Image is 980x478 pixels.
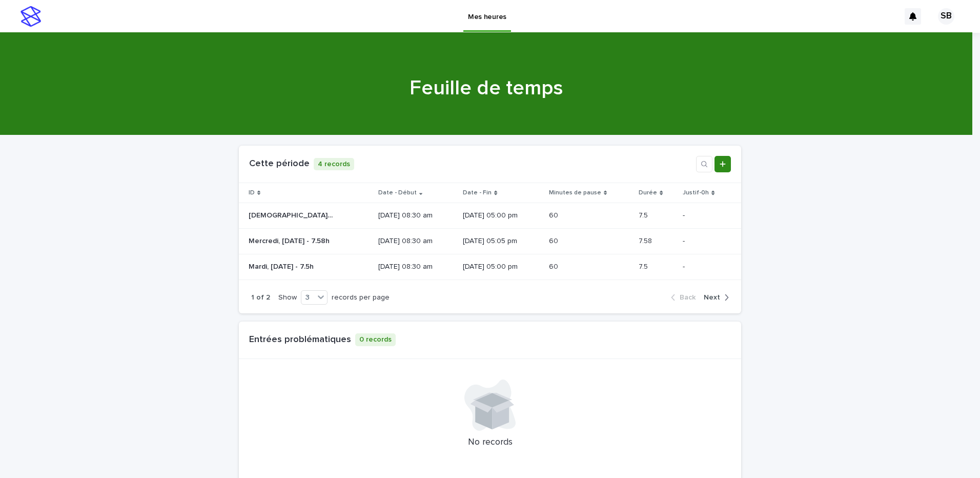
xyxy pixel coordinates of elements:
[239,254,741,280] tr: Mardi, [DATE] - 7.5hMardi, [DATE] - 7.5h [DATE] 08:30 am[DATE] 05:00 pm6060 7.57.5 -
[355,333,396,346] p: 0 records
[239,203,741,229] tr: [DEMOGRAPHIC_DATA], [DATE] - 7.5h[DEMOGRAPHIC_DATA], [DATE] - 7.5h [DATE] 08:30 am[DATE] 05:00 pm...
[700,293,729,302] button: Next
[680,294,696,301] span: Back
[378,211,455,220] p: [DATE] 08:30 am
[301,292,314,303] div: 3
[639,209,650,220] p: 7.5
[463,237,540,246] p: [DATE] 05:05 pm
[639,235,654,246] p: 7.58
[639,187,657,198] p: Durée
[938,8,954,25] div: SB
[21,6,41,27] img: stacker-logo-s-only.png
[251,293,270,302] p: 1 of 2
[249,235,332,246] p: Mercredi, 17 Sep '25 - 7.58h
[671,293,700,302] button: Back
[278,293,297,302] p: Show
[249,187,255,198] p: ID
[314,158,354,171] p: 4 records
[683,263,731,271] p: -
[549,261,560,271] p: 60
[683,237,731,246] p: -
[249,261,316,271] p: Mardi, [DATE] - 7.5h
[463,187,492,198] p: Date - Fin
[249,209,336,220] p: [DEMOGRAPHIC_DATA], [DATE] - 7.5h
[704,294,720,301] span: Next
[239,437,741,448] p: No records
[463,211,540,220] p: [DATE] 05:00 pm
[378,263,455,271] p: [DATE] 08:30 am
[239,229,741,254] tr: Mercredi, [DATE] - 7.58hMercredi, [DATE] - 7.58h [DATE] 08:30 am[DATE] 05:05 pm6060 7.587.58 -
[378,237,455,246] p: [DATE] 08:30 am
[683,187,709,198] p: Justif-0h
[714,156,731,172] a: Add new record
[639,261,650,271] p: 7.5
[549,187,601,198] p: Minutes de pause
[332,293,390,302] p: records per page
[235,76,738,101] h1: Feuille de temps
[378,187,417,198] p: Date - Début
[549,209,560,220] p: 60
[549,235,560,246] p: 60
[683,211,731,220] p: -
[463,263,540,271] p: [DATE] 05:00 pm
[249,334,351,346] h1: Entrées problématiques
[249,158,310,170] h1: Cette période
